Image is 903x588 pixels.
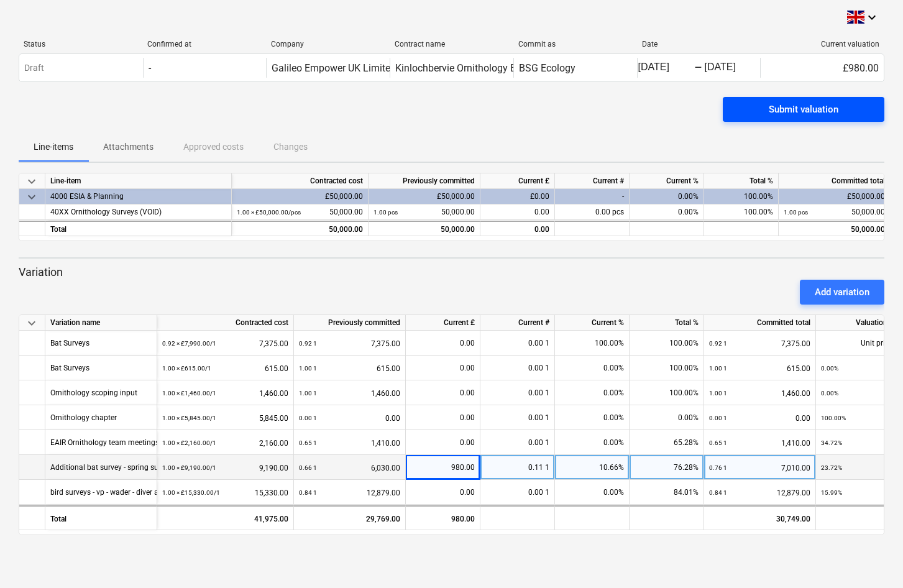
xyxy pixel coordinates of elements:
span: keyboard_arrow_down [24,316,39,331]
input: Start Date [636,59,694,76]
div: 9,190.00 [162,455,288,480]
div: 0.00 1 [480,430,555,455]
div: Total % [704,173,779,189]
div: 50,000.00 [374,222,475,237]
div: Date [642,40,756,48]
small: 0.84 1 [299,489,317,496]
small: 0.65 1 [709,439,727,446]
small: 0.65 1 [299,439,317,446]
div: 29,769.00 [294,505,406,530]
div: Status [24,40,137,48]
div: 1,460.00 [709,380,810,406]
div: Current % [555,315,630,331]
i: keyboard_arrow_down [864,10,879,25]
div: Current # [480,315,555,331]
div: 7,375.00 [162,331,288,356]
div: 100.00% [630,331,704,356]
small: 0.84 1 [709,489,727,496]
small: 0.76 1 [709,464,727,471]
div: 0.00 [480,204,555,220]
small: 0.00% [821,365,838,372]
div: 84.01% [630,480,704,505]
small: 1.00 × £615.00 / 1 [162,365,211,372]
div: Committed total [704,315,816,331]
div: Kinlochbervie Ornithology BSG [395,62,529,74]
small: 1.00 pcs [374,209,398,216]
div: 50,000.00 [237,222,363,237]
small: 15.99% [821,489,842,496]
div: 50,000.00 [374,204,475,220]
div: £50,000.00 [779,189,891,204]
div: £0.00 [480,189,555,204]
div: 615.00 [709,356,810,381]
div: 0.00 pcs [555,204,630,220]
small: 1.00 × £15,330.00 / 1 [162,489,220,496]
span: keyboard_arrow_down [24,190,39,204]
div: 50,000.00 [779,221,891,236]
small: 1.00 × £2,160.00 / 1 [162,439,216,446]
div: 100.00% [704,189,779,204]
small: 0.66 1 [299,464,317,471]
div: 0.00 [299,405,400,431]
div: 1,410.00 [709,430,810,456]
div: Submit valuation [769,101,838,117]
div: Contracted cost [232,173,369,189]
div: Current % [630,173,704,189]
div: BSG Ecology [519,62,575,74]
div: 0.00% [555,380,630,405]
div: Confirmed at [147,40,261,48]
div: 0.00 [411,480,475,505]
div: Line-item [45,173,232,189]
div: bird surveys - vp - wader - diver and year 3 report [50,480,211,504]
button: Add variation [800,280,884,305]
div: 0.00% [630,204,704,220]
div: 100.00% [704,204,779,220]
div: 980.00 [406,505,480,530]
div: 0.00% [555,430,630,455]
div: 100.00% [630,380,704,405]
div: 65.28% [630,430,704,455]
div: 12,879.00 [299,480,400,505]
div: 0.00 1 [480,331,555,356]
small: 0.92 1 [709,340,727,347]
small: 0.92 1 [299,340,317,347]
input: End Date [702,59,761,76]
div: 0.00% [630,189,704,204]
div: 41,975.00 [157,505,294,530]
div: Commit as [518,40,632,48]
p: Line-items [34,140,73,154]
div: 0.00 1 [480,380,555,405]
div: 10.66% [555,455,630,480]
small: 0.00 1 [299,415,317,421]
div: 50,000.00 [237,204,363,220]
div: 0.00 [411,430,475,455]
small: 34.72% [821,439,842,446]
div: 7,375.00 [709,331,810,356]
div: 615.00 [162,356,288,381]
div: 0.00 [709,405,810,431]
div: £50,000.00 [232,189,369,204]
div: 7,375.00 [299,331,400,356]
div: 0.00 [411,405,475,430]
div: 0.00% [555,480,630,505]
div: Bat Surveys [50,356,89,380]
small: 1.00 1 [299,390,317,397]
div: EAIR Ornithology team meetings [50,430,159,454]
div: 15,330.00 [162,480,288,505]
p: Draft [24,62,44,75]
div: Previously committed [369,173,480,189]
div: Add variation [815,284,869,300]
small: 1.00 × £1,460.00 / 1 [162,390,216,397]
div: 0.00 [480,221,555,236]
div: 100.00% [630,356,704,380]
p: Variation [19,265,884,280]
div: 615.00 [299,356,400,381]
div: - [149,62,151,74]
div: Variation name [45,315,157,331]
div: 0.00% [555,405,630,430]
small: 1.00 1 [709,365,727,372]
div: 0.00 [411,356,475,380]
div: Committed total [779,173,891,189]
div: 1,410.00 [299,430,400,456]
div: Total % [630,315,704,331]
